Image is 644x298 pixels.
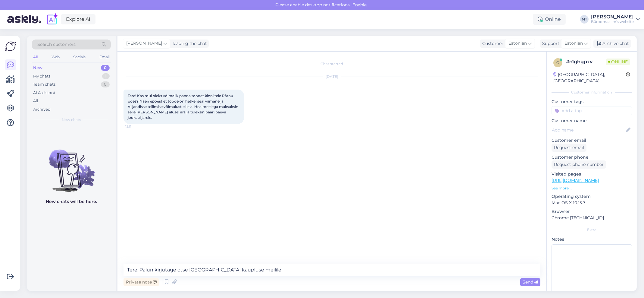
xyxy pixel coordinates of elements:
div: Request phone number [552,160,606,169]
p: Chrome [TECHNICAL_ID] [552,215,632,221]
span: Estonian [508,40,527,47]
a: Explore AI [61,14,95,24]
div: Customer information [552,90,632,95]
span: Online [606,59,630,65]
div: Customer [480,40,503,47]
div: Support [540,40,559,47]
div: Extra [552,227,632,233]
div: [DATE] [123,74,540,79]
div: leading the chat [170,40,207,47]
div: Socials [72,53,87,61]
span: 12:11 [125,124,148,129]
p: Customer name [552,118,632,124]
div: # c1gbgpxv [566,58,606,65]
div: Request email [552,144,586,152]
input: Add a tag [552,106,632,115]
img: Askly Logo [5,41,16,52]
span: Search customers [37,41,76,48]
div: My chats [33,73,50,79]
div: 0 [101,81,110,87]
a: [URL][DOMAIN_NAME] [552,178,599,183]
div: [GEOGRAPHIC_DATA], [GEOGRAPHIC_DATA] [553,71,626,84]
div: [PERSON_NAME] [591,14,634,19]
div: Büroomaailm's website [591,19,634,24]
div: New [33,65,42,71]
p: Notes [552,236,632,243]
div: All [32,53,39,61]
span: Enable [351,2,369,8]
span: c [557,60,559,65]
img: No chats [27,139,116,193]
p: Browser [552,208,632,215]
p: Customer tags [552,99,632,105]
p: Operating system [552,193,632,200]
div: Team chats [33,81,55,87]
p: Visited pages [552,171,632,177]
div: Web [50,53,61,61]
div: Online [533,14,566,25]
input: Add name [552,127,625,133]
div: AI Assistant [33,90,55,96]
span: Send [523,279,538,285]
span: Estonian [564,40,583,47]
span: Tere! Kas mul oleks võimalik panna toodet kinni teie Pärnu poes? Näen epoest et toode on hetkel s... [128,94,239,120]
div: 0 [101,65,110,71]
div: Archive chat [593,40,631,48]
span: [PERSON_NAME] [126,40,162,47]
img: explore-ai [46,13,58,26]
p: New chats will be here. [46,198,97,205]
div: Archived [33,106,51,113]
p: Customer phone [552,154,632,160]
div: MT [580,15,589,24]
div: Chat started [123,61,540,67]
p: Customer email [552,137,632,144]
div: Private note [123,278,159,286]
div: All [33,98,38,104]
textarea: Tere. Palun kirjutage otse [GEOGRAPHIC_DATA] kaupluse meilile [123,264,540,276]
a: [PERSON_NAME]Büroomaailm's website [591,14,640,24]
p: See more ... [552,185,632,191]
p: Mac OS X 10.15.7 [552,200,632,206]
div: Email [98,53,111,61]
span: New chats [62,117,81,122]
div: 1 [102,73,110,79]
